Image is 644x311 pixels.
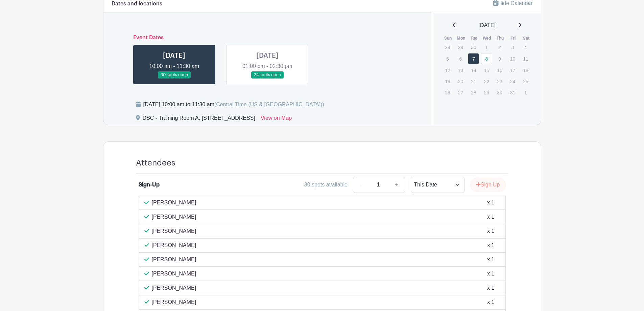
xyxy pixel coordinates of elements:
[507,53,518,64] p: 10
[152,298,196,306] p: [PERSON_NAME]
[494,87,505,98] p: 30
[494,65,505,75] p: 16
[442,76,453,87] p: 19
[470,178,506,192] button: Sign Up
[507,35,520,42] th: Fri
[152,199,196,207] p: [PERSON_NAME]
[143,101,324,109] div: [DATE] 10:00 am to 11:30 am
[487,241,494,249] div: x 1
[468,53,479,64] a: 7
[494,53,505,64] p: 9
[468,35,481,42] th: Tue
[494,42,505,52] p: 2
[152,241,196,249] p: [PERSON_NAME]
[487,298,494,306] div: x 1
[442,53,453,64] p: 5
[487,213,494,221] div: x 1
[143,114,255,125] div: DSC - Training Room A, [STREET_ADDRESS]
[455,65,466,75] p: 13
[487,284,494,292] div: x 1
[152,227,196,235] p: [PERSON_NAME]
[468,87,479,98] p: 28
[455,53,466,64] p: 6
[487,270,494,278] div: x 1
[136,158,175,168] h4: Attendees
[112,1,162,7] h6: Dates and locations
[487,227,494,235] div: x 1
[261,114,292,125] a: View on Map
[152,270,196,278] p: [PERSON_NAME]
[455,42,466,52] p: 29
[455,35,468,42] th: Mon
[481,87,492,98] p: 29
[304,181,348,189] div: 30 spots available
[481,65,492,75] p: 15
[152,284,196,292] p: [PERSON_NAME]
[507,42,518,52] p: 3
[494,76,505,87] p: 23
[152,256,196,264] p: [PERSON_NAME]
[520,53,531,64] p: 11
[214,102,324,107] span: (Central Time (US & [GEOGRAPHIC_DATA]))
[520,42,531,52] p: 4
[139,181,160,189] div: Sign-Up
[507,65,518,75] p: 17
[493,0,532,6] a: Hide Calendar
[455,87,466,98] p: 27
[442,35,455,42] th: Sun
[507,76,518,87] p: 24
[468,76,479,87] p: 21
[507,87,518,98] p: 31
[481,53,492,64] a: 8
[520,76,531,87] p: 25
[487,199,494,207] div: x 1
[468,42,479,52] p: 30
[520,87,531,98] p: 1
[481,76,492,87] p: 22
[128,35,407,41] h6: Event Dates
[442,87,453,98] p: 26
[388,177,405,193] a: +
[353,177,368,193] a: -
[468,65,479,75] p: 14
[455,76,466,87] p: 20
[520,65,531,75] p: 18
[152,213,196,221] p: [PERSON_NAME]
[520,35,533,42] th: Sat
[442,65,453,75] p: 12
[481,42,492,52] p: 1
[494,35,507,42] th: Thu
[487,256,494,264] div: x 1
[479,21,496,29] span: [DATE]
[481,35,494,42] th: Wed
[442,42,453,52] p: 28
